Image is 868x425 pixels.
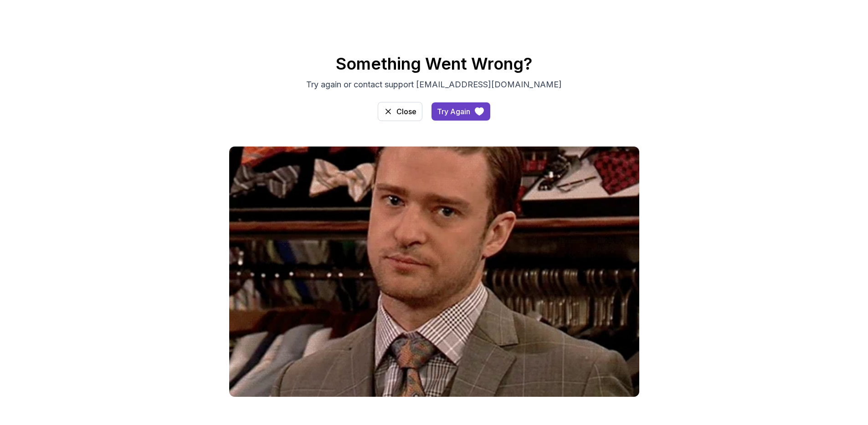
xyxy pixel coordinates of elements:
div: Try Again [437,106,470,117]
h2: Something Went Wrong? [115,55,753,73]
button: Try Again [431,102,490,121]
a: access-dashboard [378,102,422,121]
img: gif [229,147,639,397]
div: Close [396,106,416,117]
button: Close [378,102,422,121]
p: Try again or contact support [EMAIL_ADDRESS][DOMAIN_NAME] [281,78,587,91]
a: access-dashboard [431,102,490,121]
